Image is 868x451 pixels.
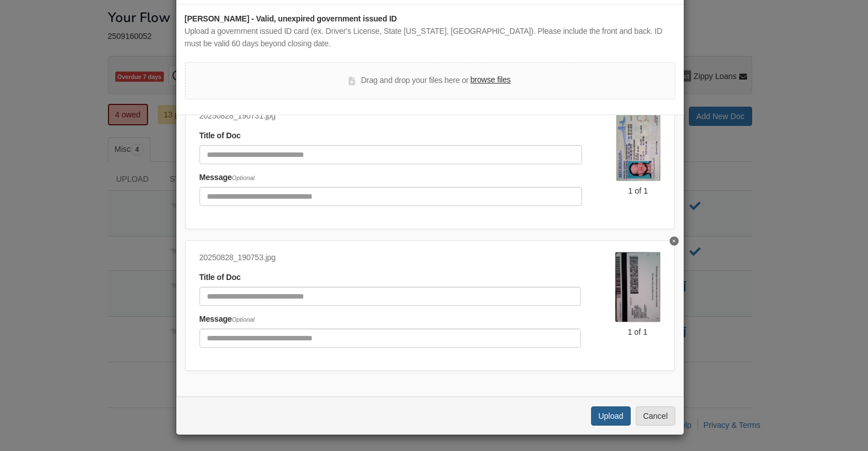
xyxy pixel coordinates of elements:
[199,172,255,184] label: Message
[615,326,661,338] div: 1 of 1
[199,145,582,164] input: Document Title
[199,313,255,326] label: Message
[185,25,675,50] div: Upload a government issued ID card (ex. Driver's License, State [US_STATE], [GEOGRAPHIC_DATA]). P...
[232,174,254,181] span: Optional
[616,110,661,181] img: 20250828_190731.jpg
[199,187,582,206] input: Include any comments on this document
[470,74,510,86] label: browse files
[199,252,581,264] div: 20250828_190753.jpg
[349,74,510,87] div: Drag and drop your files here or
[199,110,582,122] div: 20250828_190731.jpg
[232,316,254,323] span: Optional
[636,406,675,426] button: Cancel
[199,287,581,306] input: Document Title
[185,13,675,25] div: [PERSON_NAME] - Valid, unexpired government issued ID
[615,252,661,322] img: 20250828_190753.jpg
[199,130,241,142] label: Title of Doc
[616,185,661,196] div: 1 of 1
[199,329,581,348] input: Include any comments on this document
[670,237,679,246] button: Delete undefined
[591,406,631,426] button: Upload
[199,272,241,284] label: Title of Doc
